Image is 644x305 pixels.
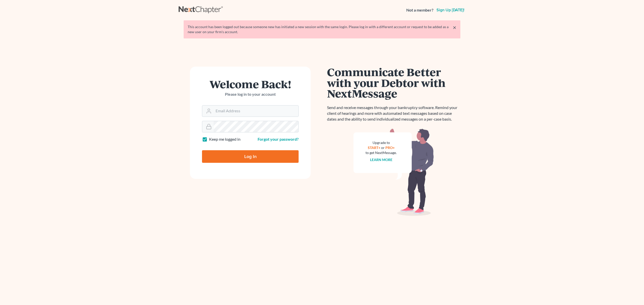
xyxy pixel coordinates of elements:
a: Sign up [DATE]! [435,8,465,12]
a: PRO+ [385,145,395,150]
p: Send and receive messages through your bankruptcy software. Remind your client of hearings and mo... [327,105,460,122]
div: This account has been logged out because someone new has initiated a new session with the same lo... [188,24,456,34]
span: or [381,145,385,150]
a: Forgot your password? [258,137,299,141]
div: Upgrade to [366,140,397,145]
img: nextmessage_bg-59042aed3d76b12b5cd301f8e5b87938c9018125f34e5fa2b7a6b67550977c72.svg [353,128,434,216]
label: Keep me logged in [209,136,240,142]
input: Log In [202,150,299,163]
div: to get NextMessage. [366,150,397,155]
strong: Not a member? [406,7,433,13]
input: Email Address [214,106,298,117]
a: Learn more [370,158,392,162]
p: Please log in to your account [202,91,299,97]
h1: Welcome Back! [202,79,299,89]
a: START+ [368,145,380,150]
h1: Communicate Better with your Debtor with NextMessage [327,67,460,99]
a: × [453,24,456,30]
